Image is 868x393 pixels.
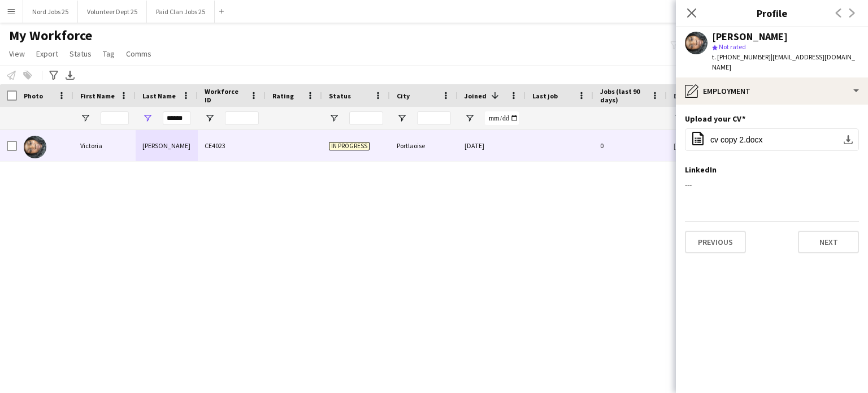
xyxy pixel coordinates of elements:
a: Comms [121,46,156,61]
input: City Filter Input [417,111,451,125]
button: Open Filter Menu [205,113,215,123]
span: Rating [272,92,294,100]
div: [PERSON_NAME] [712,32,788,42]
app-action-btn: Export XLSX [63,68,77,82]
div: --- [685,179,859,189]
div: Employment [676,77,868,105]
input: Last Name Filter Input [163,111,191,125]
span: My Workforce [9,27,92,44]
div: CE4023 [198,130,266,161]
div: Victoria [73,130,136,161]
span: Joined [465,92,487,100]
button: Open Filter Menu [329,113,339,123]
span: Export [36,49,58,59]
a: View [5,46,29,61]
span: In progress [329,142,370,150]
button: Open Filter Menu [142,113,153,123]
div: Portlaoise [390,130,458,161]
input: Status Filter Input [349,111,383,125]
button: Next [798,231,859,253]
span: Jobs (last 90 days) [600,87,646,104]
span: Last Name [142,92,176,100]
span: Status [70,49,92,59]
app-action-btn: Advanced filters [47,68,60,82]
h3: LinkedIn [685,165,717,175]
span: Tag [103,49,115,59]
button: Open Filter Menu [465,113,475,123]
span: City [397,92,410,100]
span: cv copy 2.docx [710,135,763,144]
button: Open Filter Menu [397,113,407,123]
span: t. [PHONE_NUMBER] [712,53,771,61]
span: View [9,49,25,59]
div: 0 [593,130,667,161]
img: Victoria Samuel [24,136,46,158]
span: Last job [532,92,558,100]
span: First Name [80,92,115,100]
button: cv copy 2.docx [685,128,859,151]
h3: Profile [676,6,868,20]
span: Not rated [719,42,746,51]
a: Tag [98,46,119,61]
div: [PERSON_NAME] [136,130,198,161]
button: Previous [685,231,746,253]
input: Workforce ID Filter Input [225,111,259,125]
a: Export [32,46,63,61]
button: Nord Jobs 25 [23,1,78,23]
span: Email [674,92,692,100]
div: [DATE] [458,130,526,161]
span: | [EMAIL_ADDRESS][DOMAIN_NAME] [712,53,855,71]
input: Joined Filter Input [485,111,519,125]
span: Status [329,92,351,100]
h3: Upload your CV [685,114,745,124]
button: Open Filter Menu [80,113,90,123]
button: Volunteer Dept 25 [78,1,147,23]
span: Photo [24,92,43,100]
a: Status [65,46,96,61]
span: Comms [126,49,151,59]
span: Workforce ID [205,87,245,104]
button: Paid Clan Jobs 25 [147,1,215,23]
button: Open Filter Menu [674,113,684,123]
input: First Name Filter Input [101,111,129,125]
